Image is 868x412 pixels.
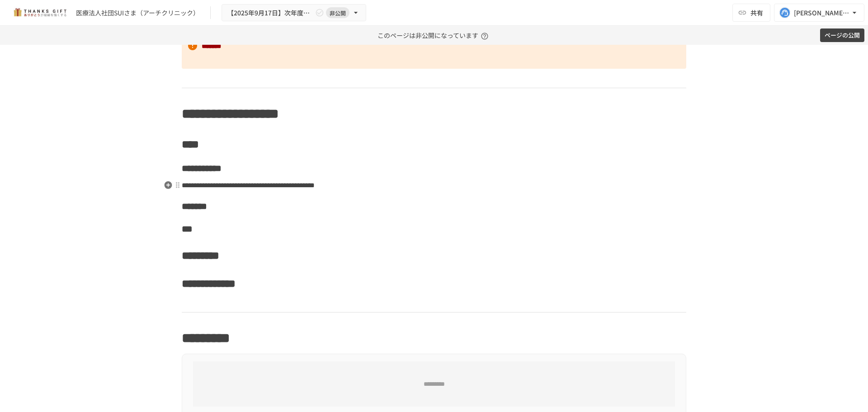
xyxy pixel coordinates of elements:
p: このページは非公開になっています [377,26,491,45]
span: 非公開 [326,8,349,18]
button: [PERSON_NAME][EMAIL_ADDRESS][DOMAIN_NAME] [774,4,864,22]
span: 共有 [750,8,763,18]
button: ページの公開 [820,28,864,43]
button: 【2025年9月17日】次年度に向けて②非公開 [222,4,366,22]
span: 【2025年9月17日】次年度に向けて② [227,7,313,19]
div: [PERSON_NAME][EMAIL_ADDRESS][DOMAIN_NAME] [794,7,850,19]
button: 共有 [732,4,770,22]
div: 医療法人社団SUIさま（アーチクリニック） [76,8,199,18]
img: mMP1OxWUAhQbsRWCurg7vIHe5HqDpP7qZo7fRoNLXQh [11,5,69,20]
